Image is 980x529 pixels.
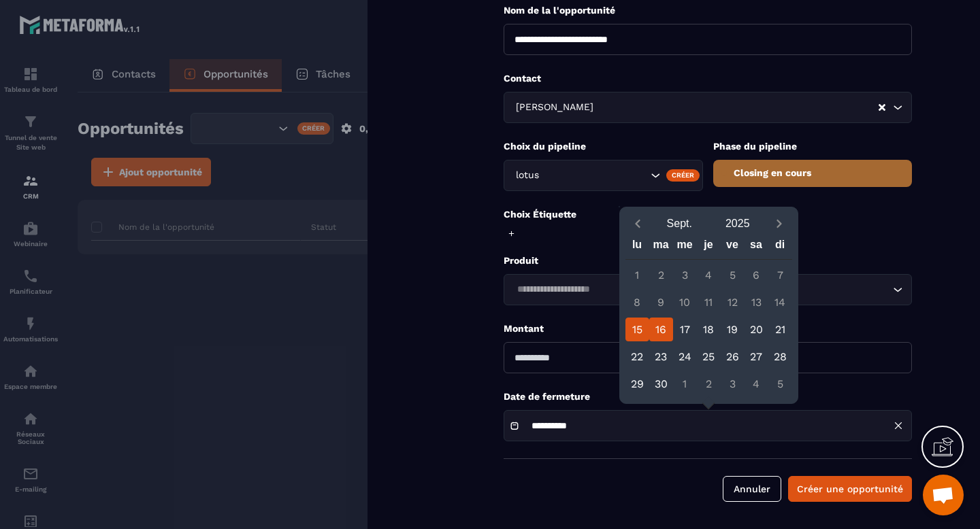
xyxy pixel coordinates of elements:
div: 20 [745,318,768,341]
div: 25 [697,345,721,369]
div: 10 [673,290,697,314]
button: Open years overlay [708,211,767,235]
div: 12 [721,290,745,314]
div: 22 [625,345,649,369]
div: lu [625,235,649,259]
div: Search for option [504,274,912,305]
div: Calendar days [625,263,792,396]
p: Phase du pipeline [713,140,913,153]
button: Open months overlay [651,211,709,235]
div: 17 [673,318,697,341]
p: Date de fermeture [504,390,912,403]
div: 5 [768,372,792,396]
div: 3 [673,263,697,287]
div: 4 [745,372,768,396]
div: 28 [768,345,792,369]
div: 29 [625,372,649,396]
div: me [673,235,697,259]
div: 24 [673,345,697,369]
div: 14 [768,290,792,314]
div: 30 [649,372,673,396]
div: 27 [745,345,768,369]
p: Nom de la l'opportunité [504,4,912,17]
div: di [768,235,792,259]
input: Search for option [512,282,889,297]
input: Search for option [560,168,647,183]
div: ve [721,235,745,259]
div: 1 [673,372,697,396]
p: Montant [504,322,912,335]
div: Calendar wrapper [625,235,792,396]
p: Contact [504,72,912,85]
div: 18 [697,318,721,341]
button: Previous month [625,214,651,233]
span: lotus [512,168,560,183]
button: Next month [767,214,792,233]
div: 15 [625,318,649,341]
div: 2 [697,372,721,396]
p: Choix Étiquette [504,208,912,221]
div: 2 [649,263,673,287]
button: Clear Selected [879,103,885,113]
div: 5 [721,263,745,287]
div: Search for option [504,92,912,123]
div: 6 [745,263,768,287]
div: ma [649,235,673,259]
div: 23 [649,345,673,369]
div: 8 [625,290,649,314]
button: Créer une opportunité [788,476,912,502]
p: Choix du pipeline [504,140,703,153]
div: 1 [625,263,649,287]
div: je [697,235,721,259]
div: 9 [649,290,673,314]
div: 26 [721,345,745,369]
span: [PERSON_NAME] [512,100,596,115]
div: 16 [649,318,673,341]
div: 21 [768,318,792,341]
p: Produit [504,254,912,267]
div: Créer [666,169,700,182]
div: 3 [721,372,745,396]
div: 4 [697,263,721,287]
div: Search for option [504,160,703,191]
div: 7 [768,263,792,287]
button: Annuler [723,476,781,502]
div: 11 [697,290,721,314]
div: 19 [721,318,745,341]
div: sa [745,235,768,259]
div: 13 [745,290,768,314]
input: Search for option [596,100,877,115]
div: Ouvrir le chat [923,475,964,515]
